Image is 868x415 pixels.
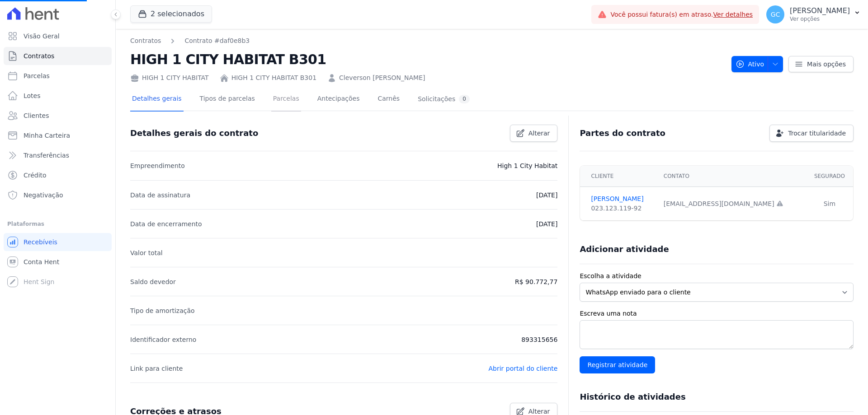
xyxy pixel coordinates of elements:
[580,166,658,187] th: Cliente
[316,88,362,112] a: Antecipações
[4,186,112,204] a: Negativação
[130,36,724,46] nav: Breadcrumb
[130,219,202,229] p: Data de encerramento
[130,88,184,112] a: Detalhes gerais
[231,73,316,83] a: HIGH 1 CITY HABITAT B301
[664,199,801,209] div: [EMAIL_ADDRESS][DOMAIN_NAME]
[130,363,183,374] p: Link para cliente
[580,392,685,402] h3: Histórico de atividades
[130,36,250,46] nav: Breadcrumb
[416,88,472,112] a: Solicitações0
[736,56,764,72] span: Ativo
[580,309,854,318] label: Escreva uma nota
[806,187,853,221] td: Sim
[339,73,425,83] a: Cleverson [PERSON_NAME]
[4,253,112,271] a: Conta Hent
[731,56,783,72] button: Ativo
[24,32,60,41] span: Visão Geral
[759,2,868,27] button: GC [PERSON_NAME] Ver opções
[515,276,557,287] p: R$ 90.772,77
[788,129,846,138] span: Trocar titularidade
[24,51,54,61] span: Contratos
[130,73,209,83] div: HIGH 1 CITY HABITAT
[580,244,669,255] h3: Adicionar atividade
[658,166,806,187] th: Contato
[4,107,112,125] a: Clientes
[4,87,112,105] a: Lotes
[4,233,112,251] a: Recebíveis
[807,60,846,69] span: Mais opções
[510,125,558,142] a: Alterar
[771,11,780,18] span: GC
[528,129,550,138] span: Alterar
[536,219,557,229] p: [DATE]
[4,67,112,85] a: Parcelas
[790,15,850,23] p: Ver opções
[24,171,47,180] span: Crédito
[580,271,854,281] label: Escolha a atividade
[591,204,652,213] div: 023.123.119-92
[580,128,665,139] h3: Partes do contrato
[4,27,112,45] a: Visão Geral
[497,160,557,171] p: High 1 City Habitat
[521,334,557,345] p: 893315656
[4,126,112,145] a: Minha Carteira
[459,95,470,103] div: 0
[130,160,185,171] p: Empreendimento
[130,128,258,139] h3: Detalhes gerais do contrato
[806,166,853,187] th: Segurado
[769,125,854,142] a: Trocar titularidade
[24,238,57,247] span: Recebíveis
[591,194,652,204] a: [PERSON_NAME]
[130,36,161,46] a: Contratos
[4,166,112,184] a: Crédito
[536,190,557,201] p: [DATE]
[24,71,50,80] span: Parcelas
[24,111,49,120] span: Clientes
[376,88,401,112] a: Carnês
[198,88,257,112] a: Tipos de parcelas
[24,191,63,200] span: Negativação
[713,11,753,18] a: Ver detalhes
[580,356,655,373] input: Registrar atividade
[4,47,112,65] a: Contratos
[418,95,470,103] div: Solicitações
[24,257,59,266] span: Conta Hent
[488,365,557,372] a: Abrir portal do cliente
[130,276,176,287] p: Saldo devedor
[610,10,753,19] span: Você possui fatura(s) em atraso.
[130,334,196,345] p: Identificador externo
[4,146,112,164] a: Transferências
[24,131,70,140] span: Minha Carteira
[130,5,212,23] button: 2 selecionados
[790,6,850,15] p: [PERSON_NAME]
[788,56,854,72] a: Mais opções
[24,151,69,160] span: Transferências
[130,247,163,258] p: Valor total
[130,305,195,316] p: Tipo de amortização
[271,88,301,112] a: Parcelas
[130,49,724,70] h2: HIGH 1 CITY HABITAT B301
[130,190,190,201] p: Data de assinatura
[24,91,41,100] span: Lotes
[184,36,250,46] a: Contrato #daf0e8b3
[7,219,108,229] div: Plataformas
